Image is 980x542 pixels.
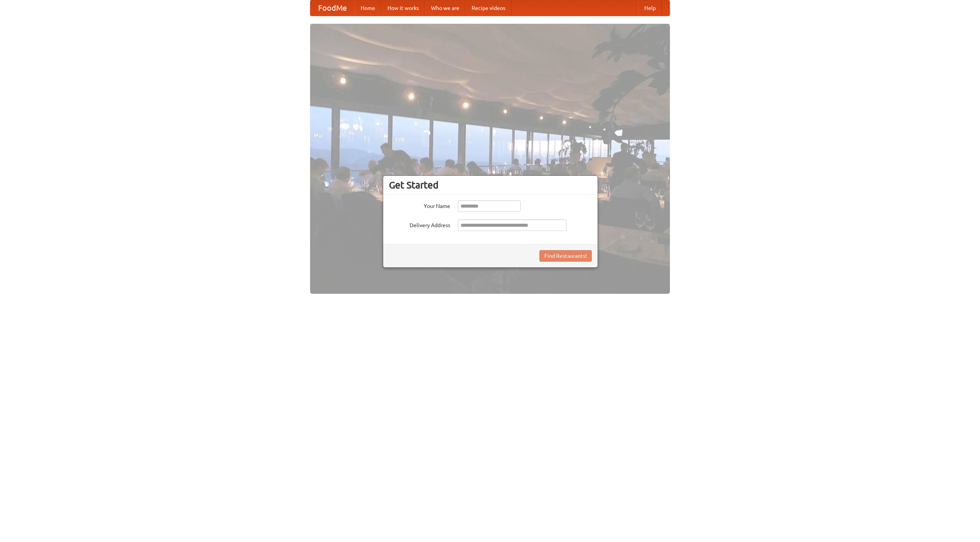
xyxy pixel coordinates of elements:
button: Find Restaurants! [539,250,592,262]
label: Delivery Address [389,219,450,229]
a: How it works [381,0,425,16]
a: Help [638,0,662,16]
a: FoodMe [310,0,354,16]
h3: Get Started [389,179,592,191]
a: Home [354,0,381,16]
a: Who we are [425,0,465,16]
a: Recipe videos [465,0,511,16]
label: Your Name [389,200,450,210]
